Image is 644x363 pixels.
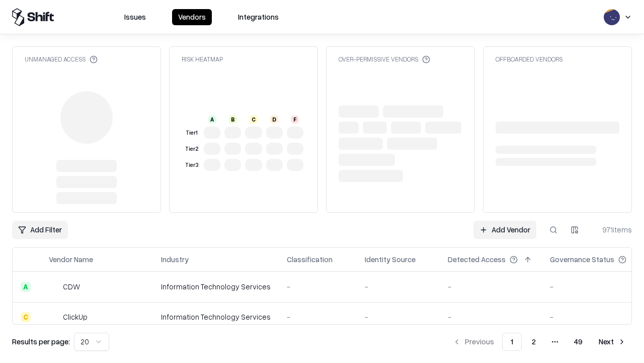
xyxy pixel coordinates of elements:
div: Tier 1 [184,129,200,137]
button: Next [593,333,632,351]
div: 971 items [592,224,632,235]
div: CDW [63,281,80,292]
div: Governance Status [550,254,614,265]
button: Integrations [232,9,285,25]
div: B [229,115,237,124]
div: - [287,312,349,322]
div: - [448,281,534,292]
button: Vendors [172,9,212,25]
div: - [287,281,349,292]
button: Add Filter [12,221,68,239]
div: C [250,115,258,124]
div: Identity Source [365,254,416,265]
div: ClickUp [63,312,88,322]
div: Tier 3 [184,161,200,169]
div: - [550,312,642,322]
div: Detected Access [448,254,506,265]
div: Information Technology Services [161,312,271,322]
div: - [550,281,642,292]
div: - [365,312,432,322]
div: - [448,312,534,322]
button: 49 [566,333,591,351]
div: A [21,282,31,292]
div: C [21,312,31,322]
div: Over-Permissive Vendors [339,55,430,64]
button: Issues [118,9,152,25]
div: F [291,115,299,124]
button: 1 [502,333,522,351]
div: Industry [161,254,189,265]
img: ClickUp [49,312,59,322]
div: Classification [287,254,333,265]
div: - [365,281,432,292]
div: Tier 2 [184,145,200,153]
a: Add Vendor [473,221,536,239]
div: A [208,115,216,124]
div: Unmanaged Access [25,55,98,64]
div: Vendor Name [49,254,93,265]
button: 2 [524,333,544,351]
img: CDW [49,282,59,292]
div: Information Technology Services [161,281,271,292]
div: D [270,115,278,124]
p: Results per page: [12,336,70,347]
nav: pagination [447,333,632,351]
div: Offboarded Vendors [496,55,562,64]
div: Risk Heatmap [182,55,223,64]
